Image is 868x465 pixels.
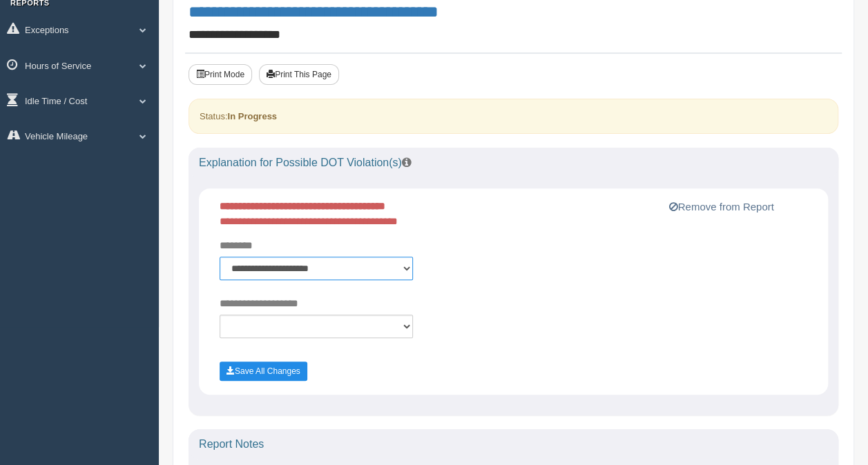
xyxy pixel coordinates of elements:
button: Save [220,362,307,381]
strong: In Progress [227,111,277,121]
div: Explanation for Possible DOT Violation(s) [189,148,838,178]
button: Print Mode [189,64,252,85]
div: Status: [189,99,838,134]
button: Remove from Report [664,199,778,215]
button: Print This Page [259,64,339,85]
div: Report Notes [189,429,838,459]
